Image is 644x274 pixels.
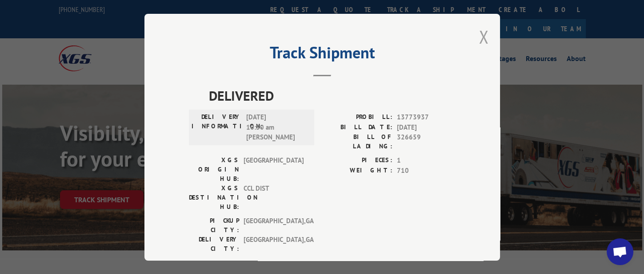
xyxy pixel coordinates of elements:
[397,112,456,123] span: 13773937
[189,235,239,254] label: DELIVERY CITY:
[189,184,239,212] label: XGS DESTINATION HUB:
[397,165,456,176] span: 710
[189,46,456,63] h2: Track Shipment
[209,86,456,106] span: DELIVERED
[322,112,392,123] label: PROBILL:
[244,216,304,235] span: [GEOGRAPHIC_DATA] , GA
[192,112,242,143] label: DELIVERY INFORMATION:
[189,155,239,184] label: XGS ORIGIN HUB:
[244,235,304,254] span: [GEOGRAPHIC_DATA] , GA
[246,112,306,143] span: [DATE] 10:30 am [PERSON_NAME]
[397,132,456,151] span: 326659
[607,238,633,265] div: Open chat
[322,155,392,166] label: PIECES:
[322,132,392,151] label: BILL OF LADING:
[244,184,304,212] span: CCL DIST
[397,155,456,166] span: 1
[479,25,489,49] button: Close modal
[322,165,392,176] label: WEIGHT:
[322,122,392,132] label: BILL DATE:
[189,216,239,235] label: PICKUP CITY:
[397,122,456,132] span: [DATE]
[244,155,304,184] span: [GEOGRAPHIC_DATA]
